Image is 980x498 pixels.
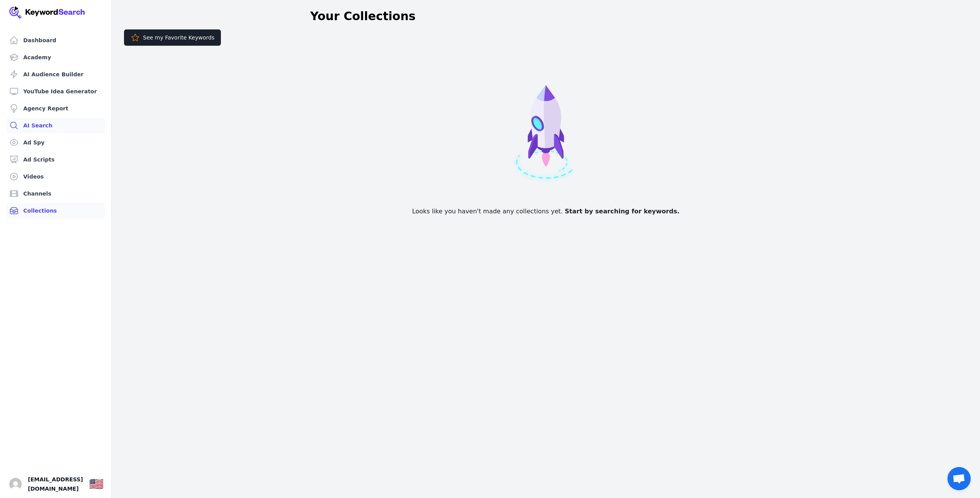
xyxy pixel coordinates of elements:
[89,477,103,491] div: 🇺🇸
[310,9,416,23] h1: Your Collections
[28,475,83,493] span: [EMAIL_ADDRESS][DOMAIN_NAME]
[6,118,105,133] a: AI Search
[6,186,105,201] a: Channels
[6,101,105,116] a: Agency Report
[6,33,105,48] a: Dashboard
[6,67,105,82] a: AI Audience Builder
[9,478,22,490] img: Tim Verdouw
[6,203,105,218] a: Collections
[6,135,105,150] a: Ad Spy
[947,467,971,490] a: Open chat
[89,476,103,492] button: 🇺🇸
[6,169,105,184] a: Videos
[6,84,105,99] a: YouTube Idea Generator
[9,6,85,19] img: Your Company
[565,208,679,215] span: Start by searching for keywords.
[6,152,105,167] a: Ad Scripts
[412,207,680,216] p: Looks like you haven't made any collections yet.
[9,478,22,490] button: Open user button
[124,29,221,46] button: See my Favorite Keywords
[6,50,105,65] a: Academy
